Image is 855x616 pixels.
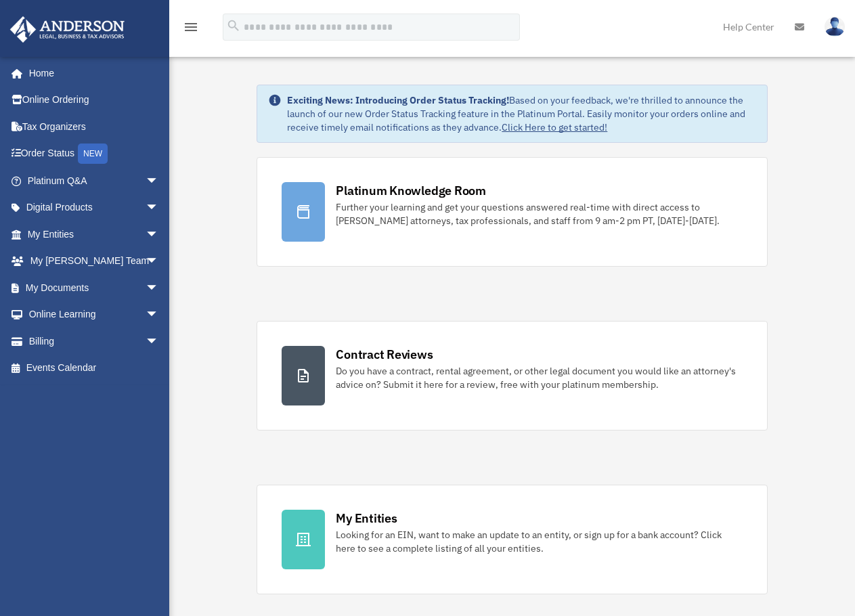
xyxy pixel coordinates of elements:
a: Billingarrow_drop_down [9,328,179,355]
a: Online Ordering [9,87,179,114]
span: arrow_drop_down [146,301,173,329]
a: Events Calendar [9,355,179,382]
div: Further your learning and get your questions answered real-time with direct access to [PERSON_NAM... [336,200,742,227]
span: arrow_drop_down [146,221,173,248]
div: NEW [78,144,108,164]
span: arrow_drop_down [146,328,173,355]
span: arrow_drop_down [146,194,173,222]
a: Click Here to get started! [502,121,607,133]
span: arrow_drop_down [146,248,173,276]
a: My Entities Looking for an EIN, want to make an update to an entity, or sign up for a bank accoun... [257,485,767,594]
img: User Pic [825,17,845,37]
a: menu [183,24,199,35]
span: arrow_drop_down [146,167,173,195]
a: Contract Reviews Do you have a contract, rental agreement, or other legal document you would like... [257,321,767,431]
a: Online Learningarrow_drop_down [9,301,179,328]
a: My [PERSON_NAME] Teamarrow_drop_down [9,248,179,275]
a: Platinum Knowledge Room Further your learning and get your questions answered real-time with dire... [257,157,767,267]
a: Platinum Q&Aarrow_drop_down [9,167,179,194]
div: Based on your feedback, we're thrilled to announce the launch of our new Order Status Tracking fe... [287,93,755,134]
a: My Entitiesarrow_drop_down [9,221,179,248]
i: search [226,18,241,33]
div: Do you have a contract, rental agreement, or other legal document you would like an attorney's ad... [336,364,742,391]
a: My Documentsarrow_drop_down [9,274,179,301]
div: Platinum Knowledge Room [336,182,486,199]
a: Digital Productsarrow_drop_down [9,194,179,221]
span: arrow_drop_down [146,274,173,302]
a: Tax Organizers [9,113,179,140]
div: Contract Reviews [336,346,433,363]
a: Home [9,60,173,87]
img: Anderson Advisors Platinum Portal [6,16,129,43]
div: My Entities [336,510,397,527]
strong: Exciting News: Introducing Order Status Tracking! [287,94,509,106]
div: Looking for an EIN, want to make an update to an entity, or sign up for a bank account? Click her... [336,528,742,555]
i: menu [183,19,199,35]
a: Order StatusNEW [9,140,179,168]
